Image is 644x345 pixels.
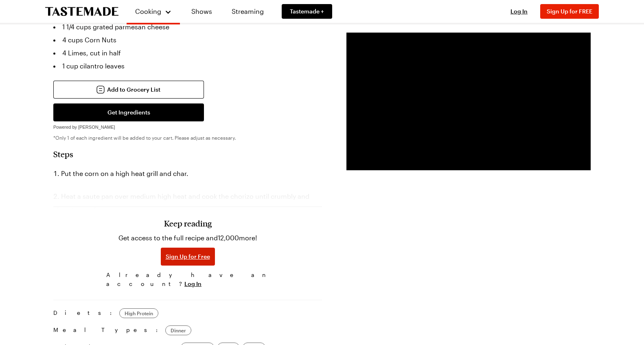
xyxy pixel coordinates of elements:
h3: Keep reading [164,218,212,228]
span: Powered by [PERSON_NAME] [53,125,115,130]
span: Meal Types: [53,325,162,335]
a: Powered by [PERSON_NAME] [53,122,115,130]
span: Cooking [135,7,161,15]
li: 1 1/4 cups grated parmesan cheese [53,20,322,33]
button: Add to Grocery List [53,81,204,99]
button: Log In [503,7,535,15]
button: Log In [184,280,202,288]
li: 4 cups Corn Nuts [53,33,322,46]
button: Sign Up for Free [161,248,215,266]
span: Diets: [53,308,116,318]
span: Already have an account? [106,270,269,288]
span: Sign Up for FREE [547,8,592,15]
li: Put the corn on a high heat grill and char. [53,167,322,180]
li: 1 cup cilantro leaves [53,59,322,73]
span: Log In [510,8,528,15]
a: High Protein [119,308,158,318]
button: Get Ingredients [53,103,204,121]
button: Cooking [135,3,172,20]
span: High Protein [125,309,153,317]
a: Tastemade + [282,4,332,19]
button: Sign Up for FREE [540,4,599,19]
a: Dinner [165,325,191,335]
p: *Only 1 of each ingredient will be added to your cart. Please adjust as necessary. [53,134,322,141]
p: Get access to the full recipe and 12,000 more! [118,233,257,243]
a: To Tastemade Home Page [45,7,118,16]
span: Dinner [171,326,186,334]
span: Sign Up for Free [166,253,210,261]
li: 4 Limes, cut in half [53,46,322,59]
span: Add to Grocery List [107,86,160,94]
video-js: Video Player [346,33,591,170]
span: Tastemade + [290,7,324,15]
h2: Steps [53,149,322,159]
